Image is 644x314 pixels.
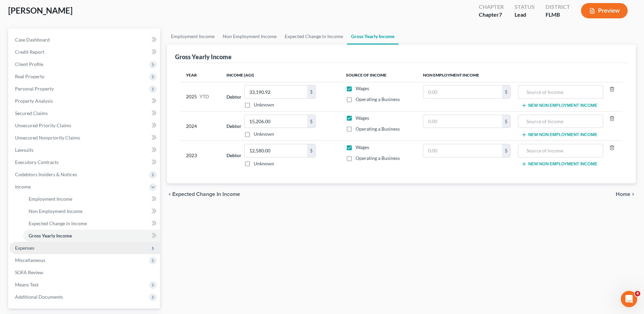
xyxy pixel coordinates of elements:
[226,152,241,159] label: Debtor
[356,96,400,102] span: Operating a Business
[15,86,54,92] span: Personal Property
[423,115,502,128] input: 0.00
[29,233,72,238] span: Gross Yearly Income
[418,68,622,82] th: Non Employment Income
[10,144,160,156] a: Lawsuits
[15,159,59,165] span: Executory Contracts
[423,144,502,157] input: 0.00
[521,161,597,167] button: New Non Employment Income
[502,144,510,157] div: $
[15,294,63,300] span: Additional Documents
[521,103,597,108] button: New Non Employment Income
[15,135,80,141] span: Unsecured Nonpriority Claims
[15,61,43,67] span: Client Profile
[546,3,570,11] div: District
[245,85,307,98] input: 0.00
[186,115,216,138] div: 2024
[522,144,599,157] input: Source of Income
[10,156,160,168] a: Executory Contracts
[581,3,628,18] button: Preview
[254,131,274,137] label: Unknown
[245,115,307,128] input: 0.00
[356,144,369,150] span: Wages
[356,115,369,121] span: Wages
[635,291,640,296] span: 4
[479,11,504,19] div: Chapter
[167,28,219,45] a: Employment Income
[521,132,597,137] button: New Non Employment Income
[15,269,43,275] span: SOFA Review
[502,115,510,128] div: $
[356,155,400,161] span: Operating a Business
[546,11,570,19] div: FLMB
[10,34,160,46] a: Case Dashboard
[23,205,160,217] a: Non Employment Income
[281,28,347,45] a: Expected Change in Income
[254,160,274,167] label: Unknown
[245,144,307,157] input: 0.00
[502,85,510,98] div: $
[356,126,400,132] span: Operating a Business
[23,193,160,205] a: Employment Income
[307,144,315,157] div: $
[254,101,274,108] label: Unknown
[15,282,38,287] span: Means Test
[15,110,48,116] span: Secured Claims
[515,11,535,19] div: Lead
[172,192,240,197] span: Expected Change in Income
[15,122,71,128] span: Unsecured Priority Claims
[479,3,504,11] div: Chapter
[15,98,53,104] span: Property Analysis
[423,85,502,98] input: 0.00
[616,192,630,197] span: Home
[15,37,50,43] span: Case Dashboard
[522,115,599,128] input: Source of Income
[175,53,232,61] div: Gross Yearly Income
[356,85,369,91] span: Wages
[15,184,31,189] span: Income
[15,171,77,177] span: Codebtors Insiders & Notices
[10,95,160,107] a: Property Analysis
[23,230,160,242] a: Gross Yearly Income
[15,245,34,251] span: Expenses
[23,217,160,230] a: Expected Change in Income
[10,119,160,132] a: Unsecured Priority Claims
[15,73,44,79] span: Real Property
[630,192,636,197] i: chevron_right
[10,266,160,279] a: SOFA Review
[226,93,241,100] label: Debtor
[307,85,315,98] div: $
[499,11,502,18] span: 7
[219,28,281,45] a: Non Employment Income
[347,28,398,45] a: Gross Yearly Income
[186,144,216,167] div: 2023
[221,68,341,82] th: Income (AGI)
[10,46,160,58] a: Credit Report
[15,49,44,55] span: Credit Report
[29,220,87,226] span: Expected Change in Income
[180,68,221,82] th: Year
[10,107,160,119] a: Secured Claims
[515,3,535,11] div: Status
[341,68,418,82] th: Source of Income
[167,192,172,197] i: chevron_left
[226,122,241,130] label: Debtor
[15,147,33,153] span: Lawsuits
[8,5,73,15] span: [PERSON_NAME]
[186,85,216,108] div: 2025
[10,132,160,144] a: Unsecured Nonpriority Claims
[200,93,209,100] span: YTD
[522,85,599,98] input: Source of Income
[29,208,82,214] span: Non Employment Income
[616,192,636,197] button: Home chevron_right
[621,291,637,307] iframe: Intercom live chat
[15,257,45,263] span: Miscellaneous
[29,196,72,202] span: Employment Income
[307,115,315,128] div: $
[167,192,240,197] button: chevron_left Expected Change in Income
